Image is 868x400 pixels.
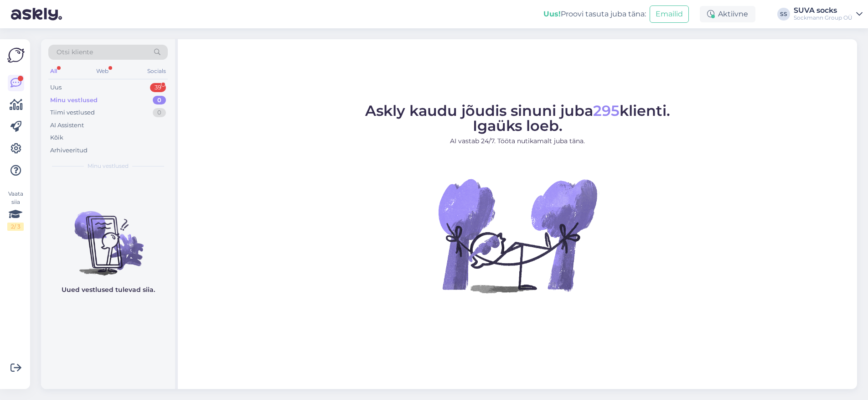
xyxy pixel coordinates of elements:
div: Socials [145,65,168,77]
p: AI vastab 24/7. Tööta nutikamalt juba täna. [365,136,670,146]
a: SUVA socksSockmann Group OÜ [794,7,863,21]
div: AI Assistent [50,121,84,130]
div: Vaata siia [7,190,24,231]
button: Emailid [650,5,689,23]
div: 0 [153,108,166,117]
div: Kõik [50,133,63,142]
div: 0 [153,96,166,105]
p: Uued vestlused tulevad siia. [62,285,155,295]
span: Otsi kliente [57,47,93,57]
div: SS [777,8,790,21]
div: Minu vestlused [50,96,98,105]
span: Askly kaudu jõudis sinuni juba klienti. Igaüks loeb. [365,102,670,135]
div: Aktiivne [700,6,755,22]
div: Web [94,65,110,77]
img: No chats [41,195,175,277]
span: 295 [593,102,620,119]
div: Proovi tasuta juba täna: [543,9,646,20]
img: No Chat active [435,153,599,317]
div: All [48,65,59,77]
div: 2 / 3 [7,223,24,231]
div: Sockmann Group OÜ [794,14,852,21]
b: Uus! [543,10,561,18]
div: 39 [150,83,166,92]
div: SUVA socks [794,7,852,14]
div: Arhiveeritud [50,146,88,155]
div: Uus [50,83,62,92]
img: Askly Logo [7,47,25,64]
div: Tiimi vestlused [50,108,95,117]
span: Minu vestlused [88,162,129,170]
